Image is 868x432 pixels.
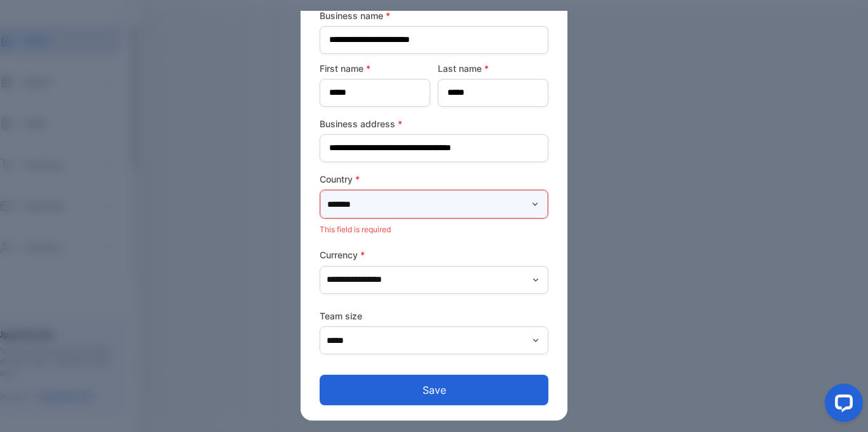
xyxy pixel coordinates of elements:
label: Country [320,172,548,186]
label: Currency [320,248,548,261]
label: Business address [320,117,548,130]
p: This field is required [320,221,548,238]
label: Team size [320,309,548,323]
button: Save [320,375,548,405]
label: Business name [320,9,548,22]
iframe: LiveChat chat widget [815,379,868,432]
label: First name [320,62,430,75]
label: Last name [438,62,548,75]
